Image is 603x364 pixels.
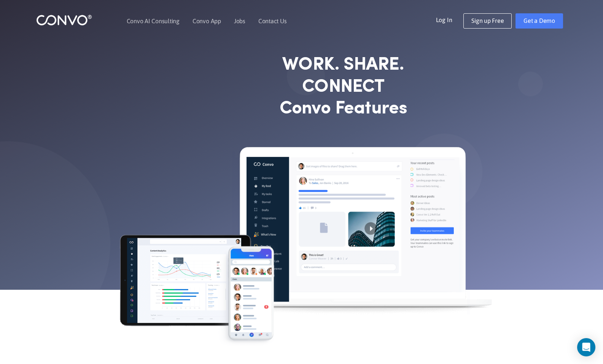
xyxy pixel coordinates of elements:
[127,18,180,24] a: Convo AI Consulting
[436,13,464,26] a: Log In
[518,72,543,96] img: shape_not_found
[193,18,221,24] a: Convo App
[36,14,92,26] img: logo_1.png
[234,18,245,24] a: Jobs
[577,338,595,356] div: Open Intercom Messenger
[247,54,441,120] strong: WORK. SHARE. CONNECT Convo Features
[515,13,563,29] a: Get a Demo
[258,18,287,24] a: Contact Us
[463,13,512,29] a: Sign up Free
